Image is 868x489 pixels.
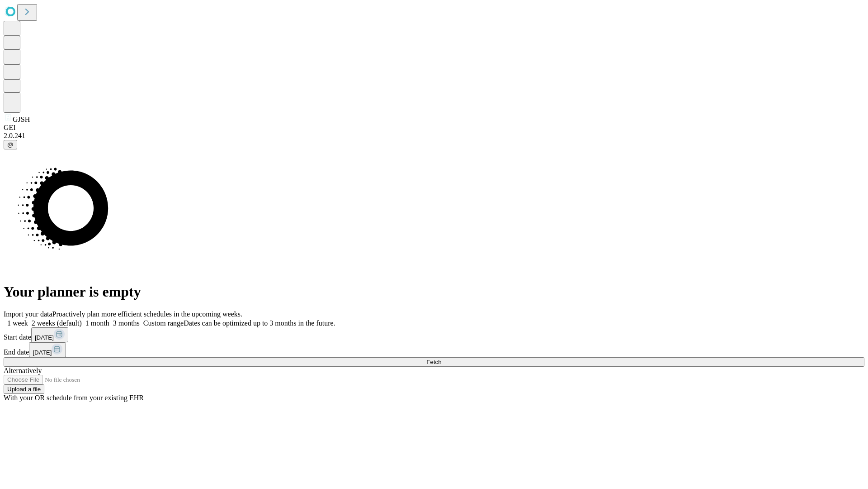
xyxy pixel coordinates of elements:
div: 2.0.241 [4,132,864,140]
span: Proactively plan more efficient schedules in the upcoming weeks. [52,310,242,318]
div: GEI [4,124,864,132]
span: 1 week [7,319,28,327]
button: Upload a file [4,384,44,394]
span: [DATE] [33,349,52,356]
span: [DATE] [35,334,54,341]
h1: Your planner is empty [4,283,864,300]
button: Fetch [4,357,864,367]
span: Dates can be optimized up to 3 months in the future. [184,319,335,327]
span: 3 months [113,319,140,327]
button: [DATE] [31,327,68,342]
div: Start date [4,327,864,342]
div: End date [4,342,864,357]
button: @ [4,140,17,149]
button: [DATE] [29,342,66,357]
span: Custom range [143,319,184,327]
span: With your OR schedule from your existing EHR [4,394,144,402]
span: @ [7,141,14,148]
span: 1 month [85,319,109,327]
span: Import your data [4,310,52,318]
span: GJSH [13,115,30,123]
span: 2 weeks (default) [32,319,82,327]
span: Fetch [426,359,441,365]
span: Alternatively [4,367,42,374]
